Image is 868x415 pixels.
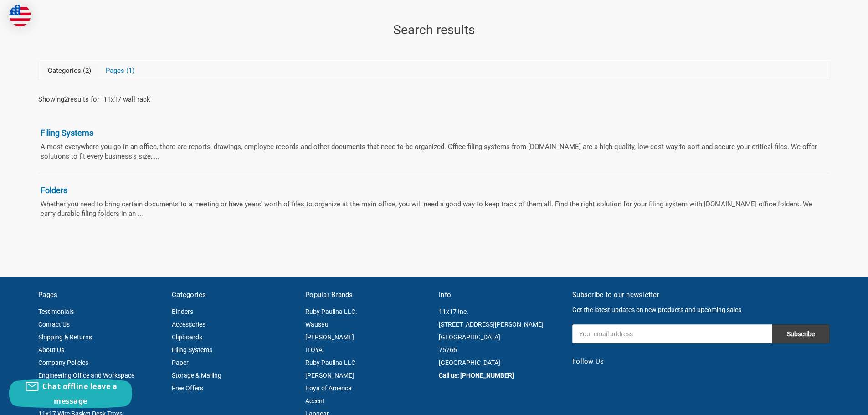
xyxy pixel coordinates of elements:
[305,333,354,341] a: [PERSON_NAME]
[305,359,355,366] a: Ruby Paulina LLC
[9,379,132,408] button: Chat offline leave a message
[41,128,824,161] a: Filing Systems
[172,321,205,328] a: Accessories
[38,333,92,341] a: Shipping & Returns
[439,372,514,379] a: Call us: [PHONE_NUMBER]
[172,372,221,379] a: Storage & Mailing
[305,372,354,379] a: [PERSON_NAME]
[172,308,193,315] a: Binders
[42,381,117,406] span: Chat offline leave a message
[81,67,91,75] span: 2
[572,324,772,343] input: Your email address
[99,64,141,77] a: View Pages Tab
[439,305,563,369] address: 11x17 Inc. [STREET_ADDRESS][PERSON_NAME] [GEOGRAPHIC_DATA] 75766 [GEOGRAPHIC_DATA]
[38,20,830,40] h1: Search results
[103,95,150,103] a: 11x17 wall rack
[38,359,88,366] a: Company Policies
[41,64,98,77] a: View Categories Tab
[172,290,296,300] h5: Categories
[41,142,824,161] span: Almost everywhere you go in an office, there are reports, drawings, employee records and other do...
[439,290,563,300] h5: Info
[305,321,329,328] a: Wausau
[41,185,824,196] span: Folders
[572,356,830,367] h5: Follow Us
[572,305,830,315] p: Get the latest updates on new products and upcoming sales
[305,290,429,300] h5: Popular Brands
[305,308,357,315] a: Ruby Paulina LLC.
[572,290,830,300] h5: Subscribe to our newsletter
[172,346,212,354] a: Filing Systems
[9,5,31,26] img: duty and tax information for United States
[172,384,203,392] a: Free Offers
[38,321,70,328] a: Contact Us
[64,95,68,103] b: 2
[172,359,189,366] a: Paper
[172,333,202,341] a: Clipboards
[38,346,64,354] a: About Us
[41,200,824,219] span: Whether you need to bring certain documents to a meeting or have years' worth of files to organiz...
[41,185,824,219] a: Folders
[305,346,323,354] a: ITOYA
[38,290,162,300] h5: Pages
[38,308,74,315] a: Testimonials
[124,67,134,75] span: 1
[38,95,153,103] div: Showing results for " "
[41,128,824,138] span: Filing Systems
[305,397,325,405] a: Accent
[38,372,134,392] a: Engineering Office and Workspace Information Magazine
[305,384,352,392] a: Itoya of America
[772,324,830,343] input: Subscribe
